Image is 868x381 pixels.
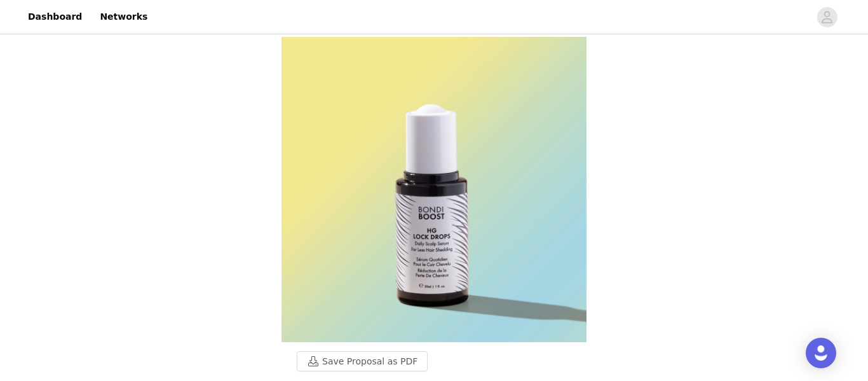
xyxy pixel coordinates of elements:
img: campaign image [281,37,587,342]
button: Save Proposal as PDF [297,351,428,371]
div: avatar [821,7,833,27]
a: Dashboard [20,3,90,31]
a: Networks [92,3,155,31]
div: Open Intercom Messenger [806,338,836,368]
